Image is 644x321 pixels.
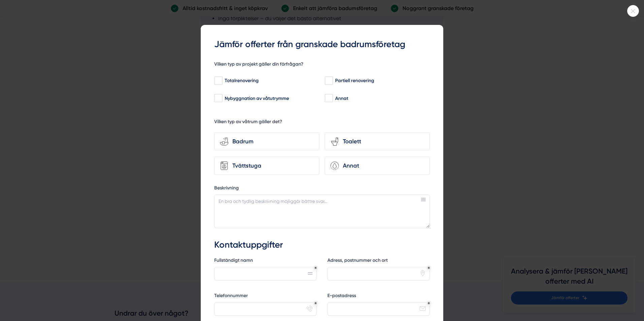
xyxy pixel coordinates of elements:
input: Totalrenovering [214,77,222,84]
label: Telefonnummer [214,292,317,301]
input: Nybyggnation av våtutrymme [214,95,222,102]
div: Obligatoriskt [427,302,430,305]
div: Obligatoriskt [427,266,430,269]
label: Adress, postnummer och ort [327,257,430,265]
input: Annat [325,95,332,102]
h5: Vilken typ av våtrum gäller det? [214,118,282,127]
label: E-postadress [327,292,430,301]
div: Obligatoriskt [314,266,317,269]
div: Obligatoriskt [314,302,317,305]
h5: Vilken typ av projekt gäller din förfrågan? [214,61,303,69]
label: Fullständigt namn [214,257,317,265]
h3: Jämför offerter från granskade badrumsföretag [214,38,430,50]
h3: Kontaktuppgifter [214,239,430,251]
input: Partiell renovering [325,77,332,84]
label: Beskrivning [214,185,430,193]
